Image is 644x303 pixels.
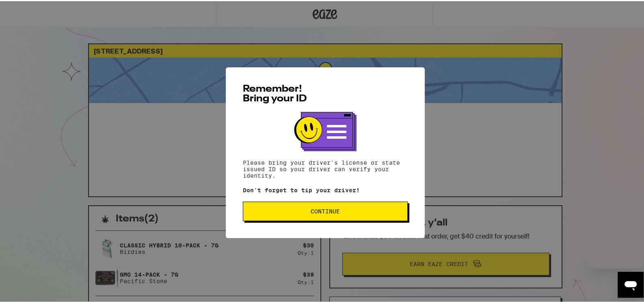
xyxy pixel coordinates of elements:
[587,249,644,267] iframe: Message from company
[243,186,408,192] p: Don't forget to tip your driver!
[243,83,307,103] span: Remember! Bring your ID
[618,271,644,297] iframe: Button to launch messaging window
[243,200,408,220] button: Continue
[311,207,340,213] span: Continue
[243,158,408,178] p: Please bring your driver's license or state issued ID so your driver can verify your identity.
